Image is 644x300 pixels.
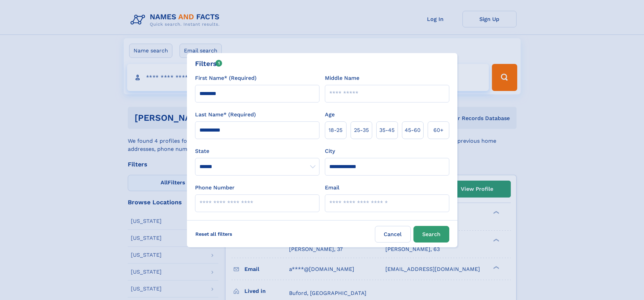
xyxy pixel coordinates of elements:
[325,111,335,119] label: Age
[195,59,222,69] div: Filters
[413,226,449,243] button: Search
[195,147,319,155] label: State
[195,111,256,119] label: Last Name* (Required)
[195,184,235,192] label: Phone Number
[329,126,342,134] span: 18‑25
[379,126,395,134] span: 35‑45
[191,226,237,242] label: Reset all filters
[354,126,369,134] span: 25‑35
[325,147,335,155] label: City
[375,226,411,243] label: Cancel
[433,126,444,134] span: 60+
[195,74,257,82] label: First Name* (Required)
[405,126,421,134] span: 45‑60
[325,184,339,192] label: Email
[325,74,359,82] label: Middle Name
